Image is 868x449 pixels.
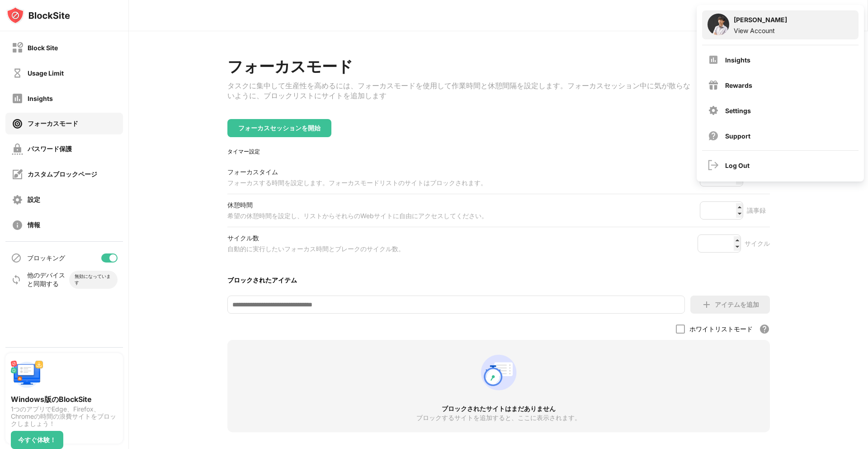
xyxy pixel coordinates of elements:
div: Windows版のBlockSite [11,395,118,404]
div: Rewards [725,81,752,89]
div: 設定 [28,196,40,204]
img: time-usage-off.svg [12,67,23,79]
img: menu-settings.svg [708,105,719,116]
div: 今すぐ体験！ [18,436,56,444]
div: 議事録 [747,205,770,216]
div: Insights [725,56,750,64]
div: サイクル数 [227,233,405,244]
div: Settings [725,107,751,115]
div: フォーカスセッションを開始 [238,124,321,132]
div: 休憩時間 [227,200,488,210]
div: Support [725,132,750,140]
div: Insights [28,95,53,102]
div: 無効になっています [75,273,112,286]
img: logout.svg [708,160,719,171]
div: フォーカスモード [28,119,78,128]
img: menu-rewards.svg [708,80,719,91]
div: ブロックされたサイトはまだありません [227,405,770,412]
div: Log Out [725,162,750,169]
img: customize-block-page-off.svg [12,169,23,180]
img: push-desktop.svg [11,358,43,391]
div: タスクに集中して生産性を高めるには、フォーカスモードを使用して作業時間と休憩間隔を設定します。フォーカスセッション中に気が散らないように、ブロックリストにサイトを追加します [227,81,697,101]
div: Usage Limit [28,69,64,77]
div: 自動的に実行したいフォーカス時間とブレークのサイクル数。 [227,244,405,254]
img: about-off.svg [12,220,23,231]
img: logo-blocksite.svg [6,6,70,24]
img: sync-icon.svg [11,274,22,285]
div: View Account [734,27,787,34]
div: animation [477,351,520,394]
img: insights-off.svg [12,93,23,104]
div: 1つのアプリでEdge、Firefox、Chromeの時間の浪費サイトをブロックしましょう！ [11,406,118,427]
img: settings-off.svg [12,194,23,205]
img: focus-on.svg [12,118,23,129]
div: Block Site [28,44,58,52]
img: menu-insights.svg [708,54,719,65]
img: ACg8ocIdydyjVuMe30sNEXRuv0r-vaVb0ugGlpCALxhj0SV2sj87kYOK=s96-c [708,14,729,35]
div: パスワード保護 [28,145,72,153]
div: フォーカスタイム [227,167,487,177]
div: フォーカスモード [227,57,697,77]
div: カスタムブロックページ [28,170,97,179]
div: 希望の休憩時間を設定し、リストからそれらのWebサイトに自由にアクセスしてください。 [227,210,488,221]
div: ブロックするサイトを追加すると、ここに表示されます。 [416,414,581,421]
div: ホワイトリストモード [689,325,753,334]
img: block-off.svg [12,42,23,53]
img: password-protection-off.svg [12,143,23,155]
img: blocking-icon.svg [11,253,22,263]
div: 情報 [28,221,40,229]
img: support.svg [708,130,719,141]
div: フォーカスする時間を設定します。フォーカスモードリストのサイトはブロックされます。 [227,177,487,188]
div: タイマー設定 [227,148,770,156]
div: ブロックされたアイテム [227,276,770,285]
div: 他のデバイスと同期する [27,271,69,288]
div: サイクル [745,238,770,249]
div: ブロッキング [27,254,65,263]
div: [PERSON_NAME] [734,16,787,27]
div: アイテムを追加 [715,301,759,308]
